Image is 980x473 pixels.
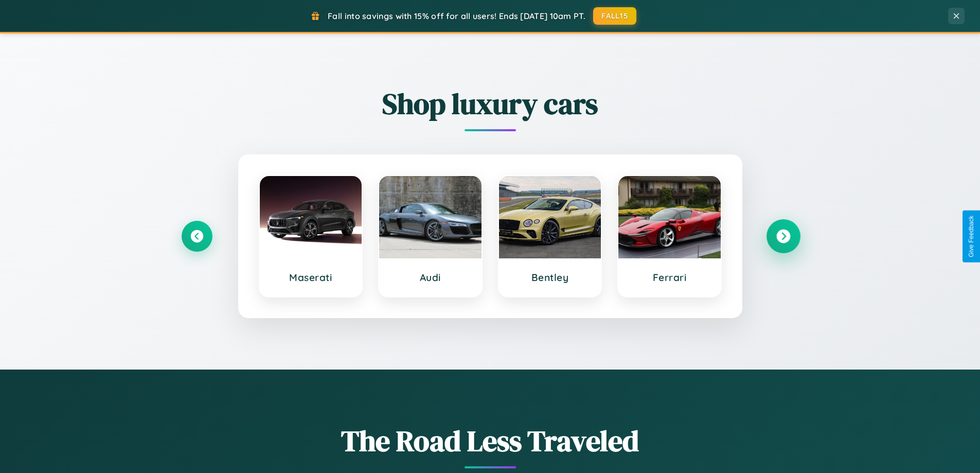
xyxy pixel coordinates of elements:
div: Give Feedback [968,216,975,257]
h3: Bentley [509,271,591,284]
h3: Maserati [270,271,352,284]
h1: The Road Less Traveled [182,421,799,461]
span: Fall into savings with 15% off for all users! Ends [DATE] 10am PT. [328,11,585,21]
button: FALL15 [593,7,636,25]
h3: Audi [389,271,471,284]
h2: Shop luxury cars [182,84,799,124]
h3: Ferrari [629,271,710,284]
